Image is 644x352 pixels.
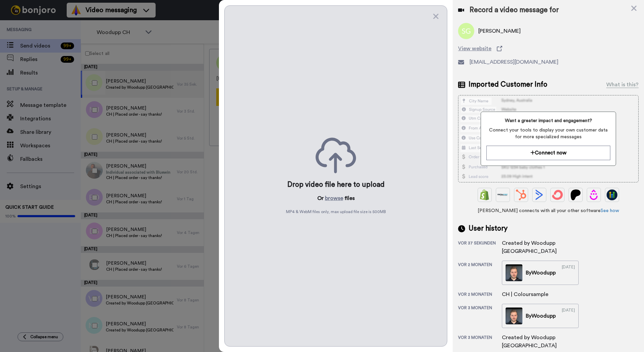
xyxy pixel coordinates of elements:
[458,292,502,298] div: vor 2 Monaten
[486,146,610,160] button: Connect now
[469,224,508,234] span: User history
[506,307,522,324] img: 8a72002e-b031-4c3d-8d20-63956c2d4541-thumb.jpg
[506,264,522,281] img: e0671f27-3355-4bdd-8f1b-66934d999a85-thumb.jpg
[516,189,526,200] img: Hubspot
[562,264,575,281] div: [DATE]
[502,261,579,285] a: ByWoodupp[DATE]
[502,304,579,328] a: ByWoodupp[DATE]
[458,45,639,53] a: View website
[502,239,610,255] div: Created by Woodupp [GEOGRAPHIC_DATA]
[479,189,490,200] img: Shopify
[562,307,575,324] div: [DATE]
[526,269,556,277] div: By Woodupp
[286,209,386,214] span: MP4 & WebM files only, max upload file size is 500 MB
[470,58,558,66] span: [EMAIL_ADDRESS][DOMAIN_NAME]
[497,189,508,200] img: Ontraport
[606,81,639,89] div: What is this?
[458,240,502,255] div: vor 37 Sekunden
[317,194,355,202] p: Or files
[534,189,545,200] img: ActiveCampaign
[570,189,581,200] img: Patreon
[458,335,502,350] div: vor 3 Monaten
[526,312,556,320] div: By Woodupp
[607,189,617,200] img: GoHighLevel
[486,127,610,140] span: Connect your tools to display your own customer data for more specialized messages
[502,333,610,350] div: Created by Woodupp [GEOGRAPHIC_DATA]
[469,80,547,90] span: Imported Customer Info
[458,207,639,214] span: [PERSON_NAME] connects with all your other software
[458,45,491,53] span: View website
[287,180,385,189] div: Drop video file here to upload
[458,262,502,285] div: vor 2 Monaten
[486,117,610,124] span: Want a greater impact and engagement?
[588,189,599,200] img: Drip
[601,208,619,213] a: See how
[458,305,502,328] div: vor 3 Monaten
[552,189,563,200] img: ConvertKit
[502,290,548,298] div: CH | Coloursample
[325,194,343,202] button: browse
